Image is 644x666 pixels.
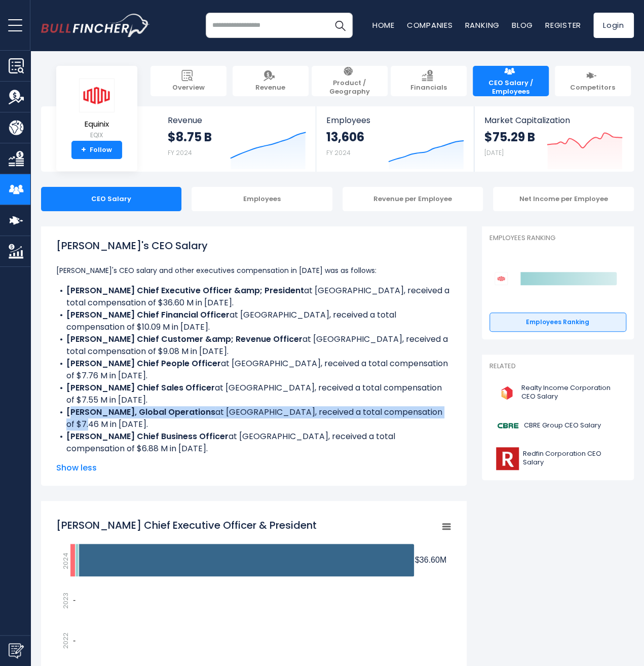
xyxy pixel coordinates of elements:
[56,462,451,474] span: Show less
[524,421,601,430] span: CBRE Group CEO Salary
[66,333,302,345] b: [PERSON_NAME] Chief Customer &amp; Revenue Officer
[465,20,500,30] a: Ranking
[489,362,626,371] p: Related
[545,20,581,30] a: Register
[73,596,75,604] text: -
[56,455,451,479] li: at [GEOGRAPHIC_DATA], received a total compensation of $35.17 K in [DATE].
[410,84,447,92] span: Financials
[66,430,229,442] b: [PERSON_NAME] Chief Business Officer
[372,20,395,30] a: Home
[56,285,451,309] li: at [GEOGRAPHIC_DATA], received a total compensation of $36.60 M in [DATE].
[61,552,70,569] text: 2024
[484,115,622,125] span: Market Capitalization
[489,312,626,332] a: Employees Ranking
[79,131,115,140] small: EQIX
[66,358,221,369] b: [PERSON_NAME] Chief People Officer
[495,272,508,285] img: Equinix competitors logo
[66,406,215,418] b: [PERSON_NAME], Global Operations
[41,14,150,37] a: Go to homepage
[158,106,316,172] a: Revenue $8.75 B FY 2024
[523,450,620,467] span: Redfin Corporation CEO Salary
[172,84,205,92] span: Overview
[521,384,620,401] span: Realty Income Corporation CEO Salary
[56,430,451,455] li: at [GEOGRAPHIC_DATA], received a total compensation of $6.88 M in [DATE].
[478,79,544,96] span: CEO Salary / Employees
[496,447,520,470] img: RDFN logo
[255,84,285,92] span: Revenue
[312,66,388,96] a: Product / Geography
[474,106,632,172] a: Market Capitalization $75.29 B [DATE]
[168,148,192,157] small: FY 2024
[73,636,75,645] text: -
[326,115,464,125] span: Employees
[489,234,626,243] p: Employees Ranking
[56,382,451,406] li: at [GEOGRAPHIC_DATA], received a total compensation of $7.55 M in [DATE].
[489,379,626,407] a: Realty Income Corporation CEO Salary
[484,129,535,145] strong: $75.29 B
[493,187,634,211] div: Net Income per Employee
[56,238,451,253] h1: [PERSON_NAME]'s CEO Salary
[61,633,70,649] text: 2022
[81,145,86,154] strong: +
[56,333,451,358] li: at [GEOGRAPHIC_DATA], received a total compensation of $9.08 M in [DATE].
[192,187,332,211] div: Employees
[489,412,626,440] a: CBRE Group CEO Salary
[41,187,182,211] div: CEO Salary
[233,66,309,96] a: Revenue
[71,141,122,159] a: +Follow
[496,381,518,404] img: O logo
[79,120,115,129] span: Equinix
[593,13,634,38] a: Login
[56,518,317,532] tspan: [PERSON_NAME] Chief Executive Officer & President
[41,14,150,37] img: bullfincher logo
[327,13,353,38] button: Search
[473,66,549,96] a: CEO Salary / Employees
[555,66,631,96] a: Competitors
[66,285,304,296] b: [PERSON_NAME] Chief Executive Officer &amp; President
[326,129,364,145] strong: 13,606
[415,556,446,564] tspan: $36.60M
[66,309,230,321] b: [PERSON_NAME] Chief Financial Officer
[391,66,467,96] a: Financials
[512,20,533,30] a: Blog
[56,309,451,333] li: at [GEOGRAPHIC_DATA], received a total compensation of $10.09 M in [DATE].
[484,148,504,157] small: [DATE]
[66,382,215,394] b: [PERSON_NAME] Chief Sales Officer
[56,358,451,382] li: at [GEOGRAPHIC_DATA], received a total compensation of $7.76 M in [DATE].
[570,84,615,92] span: Competitors
[343,187,483,211] div: Revenue per Employee
[326,148,351,157] small: FY 2024
[61,593,70,609] text: 2023
[496,414,521,437] img: CBRE logo
[316,106,474,172] a: Employees 13,606 FY 2024
[56,406,451,430] li: at [GEOGRAPHIC_DATA], received a total compensation of $7.46 M in [DATE].
[168,115,306,125] span: Revenue
[79,78,115,141] a: Equinix EQIX
[317,79,383,96] span: Product / Geography
[56,264,451,277] p: [PERSON_NAME]'s CEO salary and other executives compensation in [DATE] was as follows:
[168,129,212,145] strong: $8.75 B
[489,445,626,473] a: Redfin Corporation CEO Salary
[150,66,226,96] a: Overview
[66,455,292,466] b: [PERSON_NAME] Executive Chairman, and Former CEO
[407,20,453,30] a: Companies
